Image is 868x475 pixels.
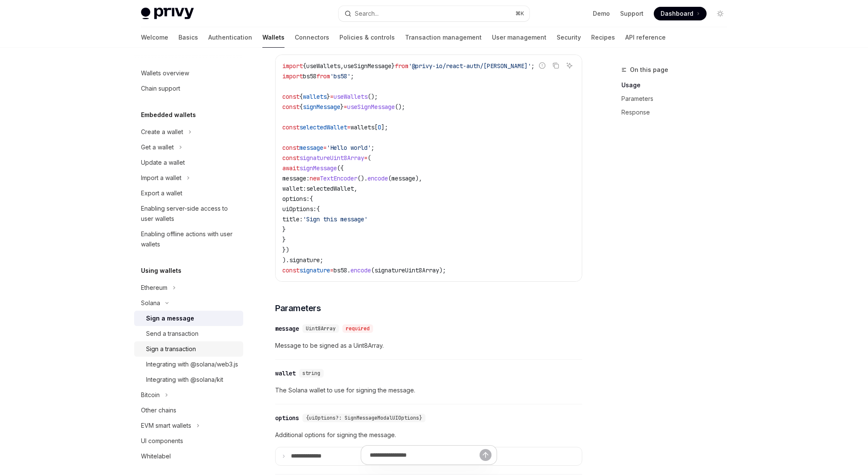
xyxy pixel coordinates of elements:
[371,266,374,274] span: (
[306,62,340,70] span: useWallets
[621,106,734,119] a: Response
[625,27,666,48] a: API reference
[408,62,531,70] span: '@privy-io/react-auth/[PERSON_NAME]'
[134,357,243,372] a: Integrating with @solana/web3.js
[306,415,422,421] span: {uiOptions?: SignMessageModalUIOptions}
[282,246,289,254] span: })
[299,164,337,172] span: signMessage
[282,72,303,80] span: import
[310,175,320,182] span: new
[282,185,306,192] span: wallet:
[550,60,561,71] button: Copy the contents from the code block
[134,341,243,357] a: Sign a transaction
[134,81,243,96] a: Chain support
[141,83,180,94] div: Chain support
[357,175,368,182] span: ().
[620,9,644,18] a: Support
[415,175,422,182] span: ),
[282,62,303,70] span: import
[178,27,198,48] a: Basics
[593,9,610,18] a: Demo
[439,266,446,274] span: );
[354,185,357,192] span: ,
[303,103,340,111] span: signMessage
[282,103,299,111] span: const
[141,298,160,308] div: Solana
[134,449,243,464] a: Whitelabel
[320,256,323,264] span: ;
[564,60,575,71] button: Ask AI
[492,27,546,48] a: User management
[342,324,373,333] div: required
[339,27,395,48] a: Policies & controls
[351,266,371,274] span: encode
[282,175,310,182] span: message:
[368,93,378,100] span: ();
[302,370,320,377] span: string
[327,144,371,152] span: 'Hello world'
[141,110,196,120] h5: Embedded wallets
[515,10,524,17] span: ⌘ K
[282,164,299,172] span: await
[395,62,408,70] span: from
[134,186,243,201] a: Export a wallet
[347,123,351,131] span: =
[134,433,243,449] a: UI components
[330,266,333,274] span: =
[303,93,327,100] span: wallets
[134,372,243,387] a: Integrating with @solana/kit
[275,341,582,351] span: Message to be signed as a Uint8Array.
[323,144,327,152] span: =
[134,140,243,155] button: Toggle Get a wallet section
[146,359,238,369] div: Integrating with @solana/web3.js
[146,375,223,385] div: Integrating with @solana/kit
[282,123,299,131] span: const
[134,387,243,403] button: Toggle Bitcoin section
[306,185,354,192] span: selectedWallet
[282,266,299,274] span: const
[316,205,320,213] span: {
[371,144,374,152] span: ;
[713,7,727,20] button: Toggle dark mode
[282,144,299,152] span: const
[282,205,316,213] span: uiOptions:
[405,27,482,48] a: Transaction management
[368,154,371,162] span: (
[299,103,303,111] span: {
[295,27,329,48] a: Connectors
[391,62,395,70] span: }
[275,302,321,314] span: Parameters
[141,188,182,198] div: Export a wallet
[351,123,374,131] span: wallets
[134,326,243,341] a: Send a transaction
[316,72,330,80] span: from
[134,418,243,433] button: Toggle EVM smart wallets section
[275,414,299,422] div: options
[289,256,320,264] span: signature
[388,175,391,182] span: (
[282,93,299,100] span: const
[330,93,333,100] span: =
[141,142,174,152] div: Get a wallet
[330,72,351,80] span: 'bs58'
[306,325,336,332] span: Uint8Array
[320,175,357,182] span: TextEncoder
[374,266,439,274] span: signatureUint8Array
[333,93,368,100] span: useWallets
[531,62,535,70] span: ;
[134,226,243,252] a: Enabling offline actions with user wallets
[262,27,285,48] a: Wallets
[282,215,303,223] span: title:
[391,175,415,182] span: message
[275,324,299,333] div: message
[141,283,167,293] div: Ethereum
[134,170,243,186] button: Toggle Import a wallet section
[141,405,176,415] div: Other chains
[141,68,189,78] div: Wallets overview
[557,27,581,48] a: Security
[299,154,364,162] span: signatureUint8Array
[368,175,388,182] span: encode
[282,195,310,203] span: options:
[303,62,306,70] span: {
[134,124,243,140] button: Toggle Create a wallet section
